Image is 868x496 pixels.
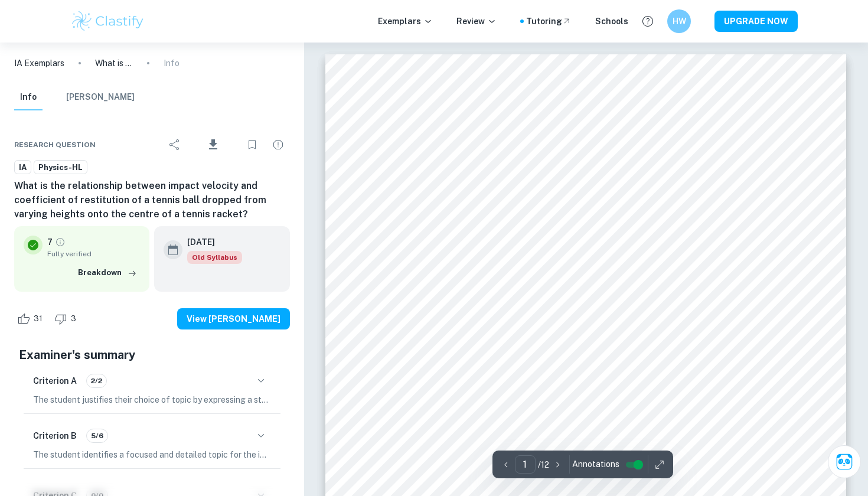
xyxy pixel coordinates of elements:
span: Fully verified [47,249,140,259]
p: Review [456,15,497,28]
button: UPGRADE NOW [714,11,798,32]
span: 3 [64,313,83,325]
button: Info [14,84,43,110]
div: Dislike [51,309,83,328]
a: Physics-HL [34,160,87,175]
div: Report issue [266,133,290,156]
div: Bookmark [240,133,264,156]
button: Ask Clai [828,445,861,478]
span: 31 [27,313,49,325]
a: IA Exemplars [14,57,64,70]
p: Exemplars [378,15,433,28]
p: The student justifies their choice of topic by expressing a strong personal connection to tennis,... [33,393,271,406]
a: Grade fully verified [55,237,66,247]
button: Breakdown [75,264,140,282]
span: Research question [14,139,96,150]
a: Tutoring [526,15,572,28]
p: Info [164,57,180,70]
span: IA [15,162,31,174]
p: / 12 [538,458,549,471]
h6: [DATE] [187,236,233,249]
a: Schools [595,15,628,28]
span: Physics-HL [34,162,87,174]
span: Annotations [572,458,619,471]
h6: What is the relationship between impact velocity and coefficient of restitution of a tennis ball ... [14,179,290,221]
p: The student identifies a focused and detailed topic for the investigation, exploring the relation... [33,448,271,461]
button: HW [667,9,691,33]
span: 5/6 [87,430,107,441]
button: View [PERSON_NAME] [177,308,290,329]
div: Like [14,309,49,328]
span: Old Syllabus [187,251,242,264]
p: 7 [47,236,53,249]
button: Help and Feedback [638,11,658,31]
h6: HW [673,15,686,28]
h5: Examiner's summary [19,346,285,364]
button: [PERSON_NAME] [66,84,135,110]
h6: Criterion A [33,374,77,387]
div: Starting from the May 2025 session, the Physics IA requirements have changed. It's OK to refer to... [187,251,242,264]
p: What is the relationship between impact velocity and coefficient of restitution of a tennis ball ... [95,57,133,70]
h6: Criterion B [33,429,77,442]
img: Clastify logo [70,9,145,33]
span: 2/2 [87,376,106,386]
div: Share [163,133,187,156]
div: Download [189,129,238,160]
a: IA [14,160,31,175]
